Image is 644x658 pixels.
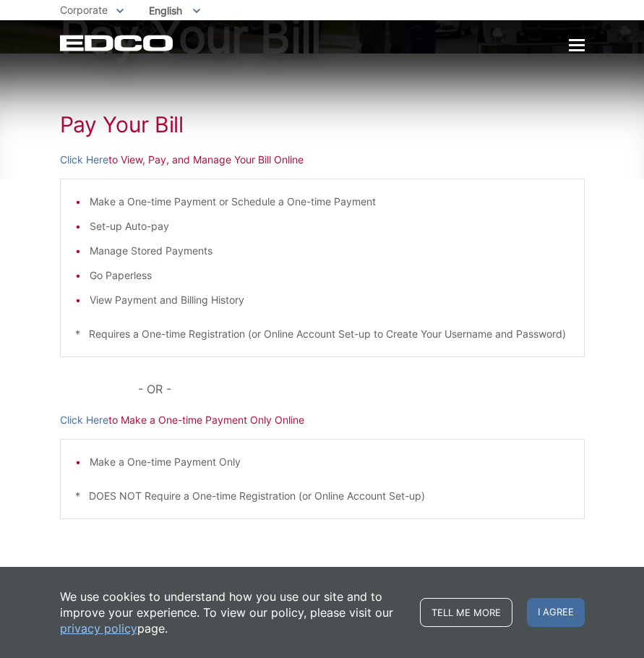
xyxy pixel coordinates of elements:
[90,454,570,470] li: Make a One-time Payment Only
[90,194,570,210] li: Make a One-time Payment or Schedule a One-time Payment
[60,111,585,137] h1: Pay Your Bill
[75,488,570,504] p: * DOES NOT Require a One-time Registration (or Online Account Set-up)
[90,243,570,259] li: Manage Stored Payments
[60,412,108,428] a: Click Here
[527,598,585,627] span: I agree
[90,268,570,283] li: Go Paperless
[60,35,175,51] a: EDCD logo. Return to the homepage.
[60,620,137,636] a: privacy policy
[420,598,512,627] a: Tell me more
[60,4,108,16] span: Corporate
[60,152,585,168] p: to View, Pay, and Manage Your Bill Online
[138,379,584,399] p: - OR -
[60,152,108,168] a: Click Here
[90,292,570,308] li: View Payment and Billing History
[90,218,570,234] li: Set-up Auto-pay
[60,412,585,428] p: to Make a One-time Payment Only Online
[60,589,405,636] p: We use cookies to understand how you use our site and to improve your experience. To view our pol...
[60,13,585,59] h1: Pay Your Bill
[75,326,570,342] p: * Requires a One-time Registration (or Online Account Set-up to Create Your Username and Password)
